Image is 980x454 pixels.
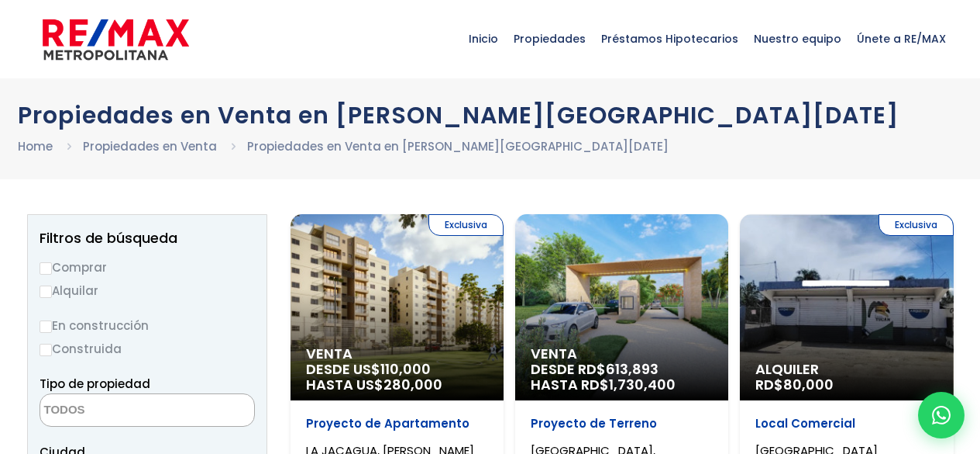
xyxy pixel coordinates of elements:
span: 1,730,400 [609,375,676,394]
span: Venta [531,346,713,362]
label: Alquilar [40,281,255,300]
span: Nuestro equipo [746,16,849,62]
span: Exclusiva [879,214,954,236]
span: HASTA RD$ [531,377,713,393]
span: 80,000 [783,375,834,394]
span: Únete a RE/MAX [849,16,954,62]
input: En construcción [40,321,52,333]
span: DESDE US$ [306,362,488,393]
label: En construcción [40,316,255,335]
span: Propiedades [506,16,593,62]
span: Exclusiva [428,214,504,236]
span: 280,000 [383,375,442,394]
li: Propiedades en Venta en [PERSON_NAME][GEOGRAPHIC_DATA][DATE] [247,137,669,156]
h1: Propiedades en Venta en [PERSON_NAME][GEOGRAPHIC_DATA][DATE] [18,102,963,129]
p: Local Comercial [755,416,937,431]
a: Propiedades en Venta [83,138,217,154]
span: RD$ [755,375,834,394]
span: 613,893 [606,359,658,379]
span: DESDE RD$ [531,362,713,393]
input: Comprar [40,262,52,275]
span: 110,000 [380,359,431,379]
input: Construida [40,344,52,356]
span: HASTA US$ [306,377,488,393]
input: Alquilar [40,286,52,298]
span: Alquiler [755,362,937,377]
span: Tipo de propiedad [40,376,150,392]
p: Proyecto de Apartamento [306,416,488,431]
span: Inicio [461,16,506,62]
p: Proyecto de Terreno [531,416,713,431]
span: Préstamos Hipotecarios [593,16,746,62]
label: Construida [40,339,255,359]
span: Venta [306,346,488,362]
img: remax-metropolitana-logo [43,16,189,63]
textarea: Search [40,394,191,428]
a: Home [18,138,53,154]
label: Comprar [40,258,255,277]
h2: Filtros de búsqueda [40,230,255,246]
